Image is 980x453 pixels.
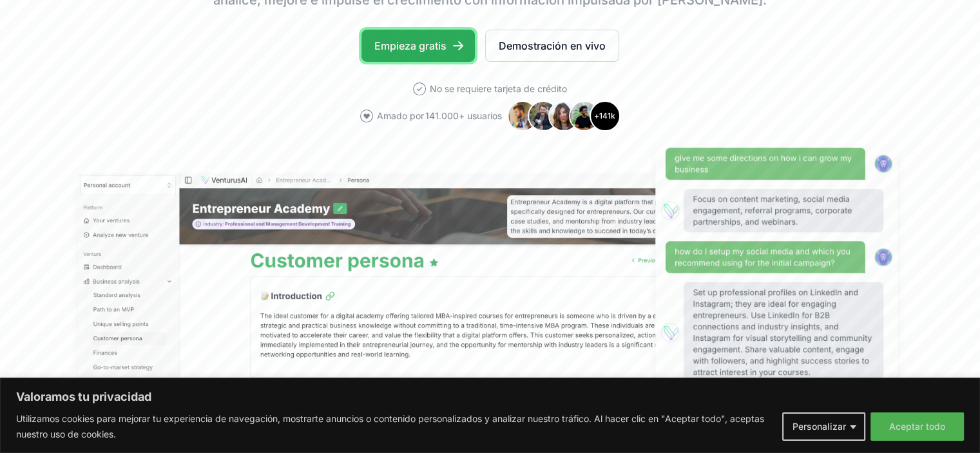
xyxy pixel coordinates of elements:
[16,413,764,439] font: Utilizamos cookies para mejorar tu experiencia de navegación, mostrarte anuncios o contenido pers...
[889,421,945,432] font: Aceptar todo
[793,421,846,432] font: Personalizar
[782,412,865,441] button: Personalizar
[569,101,600,131] img: Avatar 4
[499,39,606,52] font: Demostración en vivo
[485,30,619,62] a: Demostración en vivo
[16,390,151,403] font: Valoramos tu privacidad
[361,30,475,62] a: Empieza gratis
[870,412,964,441] button: Aceptar todo
[528,101,559,131] img: Avatar 2
[507,101,538,131] img: Avatar 1
[374,39,447,52] font: Empieza gratis
[548,101,579,131] img: Avatar 3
